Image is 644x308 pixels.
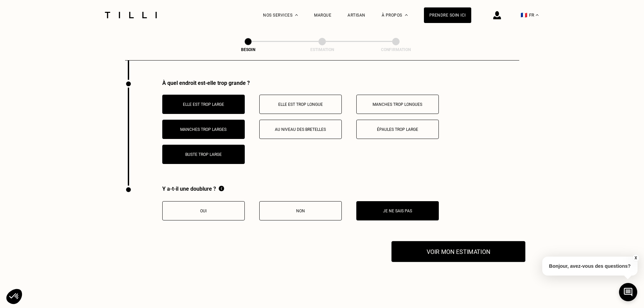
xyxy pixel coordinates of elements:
[162,120,245,139] button: Manches trop larges
[162,201,245,220] button: Oui
[521,12,527,18] span: 🇫🇷
[424,7,471,23] a: Prendre soin ici
[162,95,245,114] button: Elle est trop large
[166,209,241,213] p: Oui
[166,152,241,157] p: Buste trop large
[263,209,338,213] p: Non
[162,186,439,193] div: Y a-t-il une doublure ?
[259,201,342,220] button: Non
[295,14,298,16] img: Menu déroulant
[632,254,639,262] button: X
[536,14,539,16] img: menu déroulant
[288,47,356,52] div: Estimation
[263,127,338,132] p: Au niveau des bretelles
[356,120,439,139] button: Épaules trop large
[356,95,439,114] button: Manches trop longues
[162,145,245,164] button: Buste trop large
[360,127,435,132] p: Épaules trop large
[162,80,519,86] div: À quel endroit est-elle trop grande ?
[356,201,439,220] button: Je ne sais pas
[405,14,408,16] img: Menu déroulant à propos
[360,102,435,107] p: Manches trop longues
[314,13,331,18] a: Marque
[263,102,338,107] p: Elle est trop longue
[542,257,638,276] p: Bonjour, avez-vous des questions?
[362,47,430,52] div: Confirmation
[493,11,501,19] img: icône connexion
[259,120,342,139] button: Au niveau des bretelles
[166,127,241,132] p: Manches trop larges
[360,209,435,213] p: Je ne sais pas
[259,95,342,114] button: Elle est trop longue
[166,102,241,107] p: Elle est trop large
[348,13,365,18] a: Artisan
[391,241,525,262] button: Voir mon estimation
[219,186,224,191] img: Information
[102,12,159,18] img: Logo du service de couturière Tilli
[214,47,282,52] div: Besoin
